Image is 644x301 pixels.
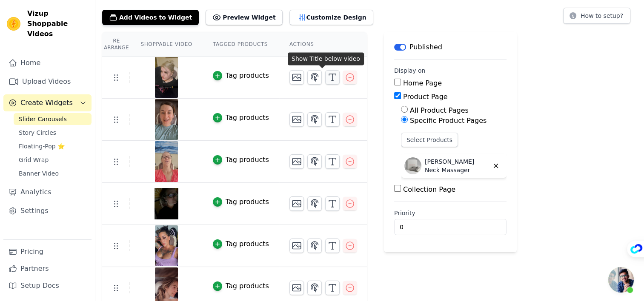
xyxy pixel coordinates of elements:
[394,209,507,217] label: Priority
[14,127,92,139] a: Story Circles
[410,116,487,125] label: Specific Product Pages
[289,10,373,25] button: Customize Design
[19,169,59,178] span: Banner Video
[403,185,455,193] label: Collection Page
[102,10,199,25] button: Add Videos to Widget
[289,70,304,85] button: Change Thumbnail
[213,113,269,123] button: Tag products
[213,71,269,81] button: Tag products
[3,94,92,111] button: Create Widgets
[155,183,178,224] img: vizup-images-e444.png
[404,157,421,174] img: Noémia Neck Massager
[289,112,304,127] button: Change Thumbnail
[3,260,92,277] a: Partners
[3,243,92,260] a: Pricing
[226,113,269,123] div: Tag products
[3,73,92,90] a: Upload Videos
[289,154,304,169] button: Change Thumbnail
[213,281,269,291] button: Tag products
[155,99,178,140] img: vizup-images-8b22.png
[19,115,67,123] span: Slider Carousels
[3,202,92,219] a: Settings
[403,79,442,87] label: Home Page
[213,197,269,207] button: Tag products
[20,98,73,108] span: Create Widgets
[206,10,282,25] button: Preview Widget
[226,155,269,165] div: Tag products
[410,106,469,114] label: All Product Pages
[203,32,279,57] th: Tagged Products
[226,71,269,81] div: Tag products
[19,156,49,164] span: Grid Wrap
[102,32,130,57] th: Re Arrange
[3,277,92,294] a: Setup Docs
[608,267,634,292] a: Open chat
[279,32,367,57] th: Actions
[563,8,630,24] button: How to setup?
[563,14,630,22] a: How to setup?
[14,140,92,152] a: Floating-Pop ⭐
[226,197,269,207] div: Tag products
[155,57,178,98] img: tn-f995dfc64bf841fd9e7ed6334c1ccaec.png
[226,281,269,291] div: Tag products
[289,281,304,295] button: Change Thumbnail
[130,32,202,57] th: Shoppable Video
[403,93,448,101] label: Product Page
[19,128,56,137] span: Story Circles
[226,239,269,249] div: Tag products
[27,9,88,39] span: Vizup Shoppable Videos
[3,184,92,201] a: Analytics
[14,154,92,166] a: Grid Wrap
[213,239,269,249] button: Tag products
[489,159,503,173] button: Delete widget
[3,54,92,71] a: Home
[14,168,92,179] a: Banner Video
[213,155,269,165] button: Tag products
[425,157,489,174] p: [PERSON_NAME] Neck Massager
[289,239,304,253] button: Change Thumbnail
[7,17,20,31] img: Vizup
[394,66,426,75] legend: Display on
[155,141,178,182] img: vizup-images-2442.png
[401,133,458,147] button: Select Products
[14,113,92,125] a: Slider Carousels
[409,42,442,52] p: Published
[19,142,65,150] span: Floating-Pop ⭐
[155,225,178,266] img: vizup-images-40eb.png
[289,196,304,211] button: Change Thumbnail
